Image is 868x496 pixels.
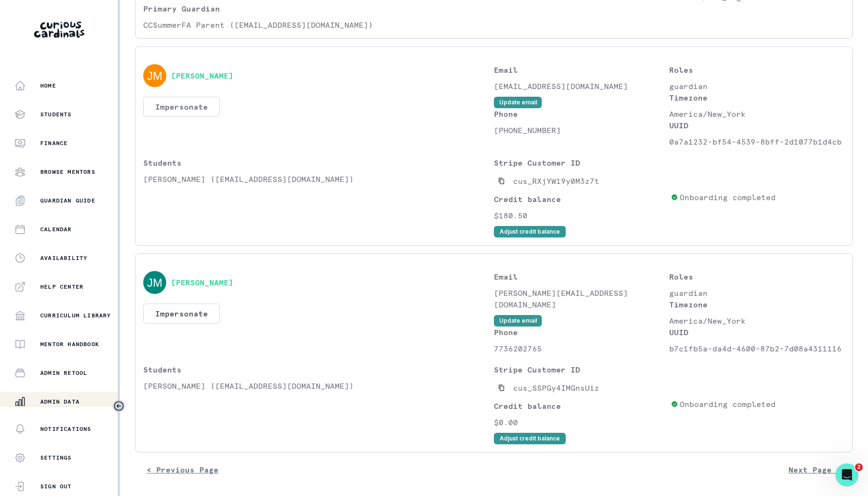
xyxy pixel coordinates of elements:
[669,80,845,92] p: guardian
[669,343,845,354] p: b7c1fb5a-da4d-4600-87b2-7d08a4311116
[494,193,667,205] p: Credit balance
[669,299,845,310] p: Timezone
[40,168,95,176] p: Browse Mentors
[680,192,776,203] p: Onboarding completed
[143,364,494,375] p: Students
[494,157,667,169] p: Stripe Customer ID
[494,124,669,136] p: [PHONE_NUMBER]
[494,271,669,282] p: Email
[669,315,845,327] p: America/New_York
[143,271,166,294] img: svg
[143,380,494,392] p: [PERSON_NAME] ([EMAIL_ADDRESS][DOMAIN_NAME])
[494,287,669,310] p: [PERSON_NAME][EMAIL_ADDRESS][DOMAIN_NAME]
[143,19,494,31] p: CCSummerFA Parent ([EMAIL_ADDRESS][DOMAIN_NAME])
[143,3,494,14] p: Primary Guardian
[143,173,494,185] p: [PERSON_NAME] ([EMAIL_ADDRESS][DOMAIN_NAME])
[113,400,125,412] button: Toggle sidebar
[494,380,509,395] button: Copied to clipboard
[34,22,84,38] img: Curious Cardinals Logo
[494,327,669,338] p: Phone
[494,173,509,189] button: Copied to clipboard
[40,254,87,262] p: Availability
[669,271,845,282] p: Roles
[40,225,72,233] p: Calendar
[494,108,669,120] p: Phone
[494,417,667,428] p: $0.00
[171,278,233,287] button: [PERSON_NAME]
[143,97,220,117] button: Impersonate
[40,454,72,462] p: Settings
[40,425,91,433] p: Notifications
[513,382,599,394] p: cus_SSPGy4IMGnsUiz
[669,287,845,299] p: guardian
[494,315,542,327] button: Update email
[40,283,83,291] p: Help Center
[669,136,845,147] p: 0a7a1232-bf54-4539-8bff-2d1077b1d4cb
[669,64,845,76] p: Roles
[40,139,68,147] p: Finance
[143,64,166,87] img: svg
[669,92,845,103] p: Timezone
[494,210,667,221] p: $180.50
[494,343,669,354] p: 7736202765
[513,175,599,187] p: cus_RXjYW19y0M3z7t
[40,197,95,204] p: Guardian Guide
[40,312,111,319] p: Curriculum Library
[135,460,230,479] button: < Previous Page
[777,460,853,479] button: Next Page >
[143,304,220,324] button: Impersonate
[494,433,566,444] button: Adjust credit balance
[40,111,72,118] p: Students
[171,71,233,80] button: [PERSON_NAME]
[40,369,87,377] p: Admin Retool
[494,364,667,375] p: Stripe Customer ID
[494,97,542,108] button: Update email
[669,120,845,131] p: UUID
[669,108,845,120] p: America/New_York
[494,226,566,237] button: Adjust credit balance
[40,340,99,348] p: Mentor Handbook
[680,398,776,410] p: Onboarding completed
[40,483,72,490] p: Sign Out
[40,398,80,406] p: Admin Data
[669,327,845,338] p: UUID
[835,463,858,486] iframe: Intercom live chat
[494,80,669,92] p: [EMAIL_ADDRESS][DOMAIN_NAME]
[40,82,56,90] p: Home
[494,64,669,76] p: Email
[855,463,863,471] span: 2
[494,400,667,412] p: Credit balance
[143,157,494,169] p: Students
